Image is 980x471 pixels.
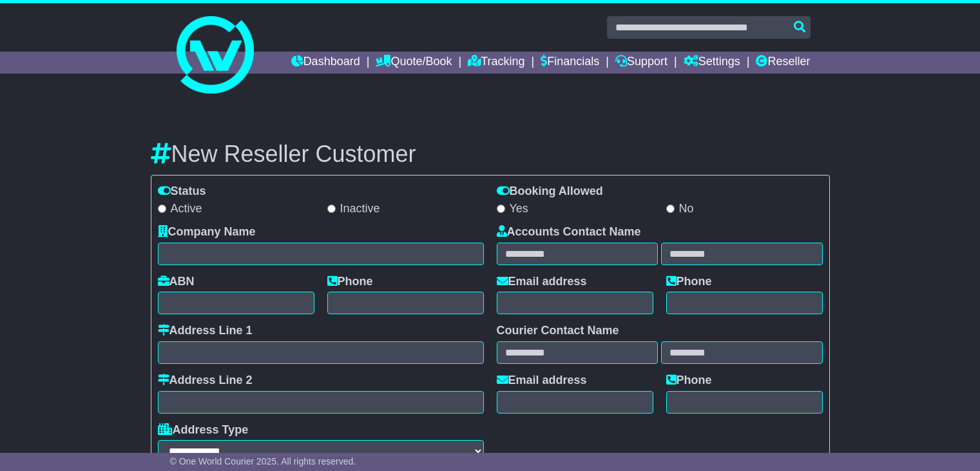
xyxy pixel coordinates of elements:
input: Yes [497,205,505,213]
a: Tracking [468,52,524,74]
label: Phone [666,275,712,289]
a: Reseller [756,52,810,74]
h3: New Reseller Customer [151,141,830,167]
label: Status [158,185,206,199]
input: No [666,205,675,213]
input: Active [158,205,166,213]
label: Active [158,202,202,216]
label: No [666,202,694,216]
a: Settings [684,52,740,74]
a: Dashboard [291,52,360,74]
input: Inactive [327,205,336,213]
label: Email address [497,275,587,289]
label: Address Type [158,423,249,437]
label: Email address [497,374,587,388]
label: Address Line 1 [158,324,253,338]
label: Phone [666,374,712,388]
label: Phone [327,275,373,289]
a: Financials [541,52,599,74]
label: Company Name [158,225,256,239]
label: Accounts Contact Name [497,225,641,239]
span: © One World Courier 2025. All rights reserved. [170,456,356,466]
label: Courier Contact Name [497,324,619,338]
label: ABN [158,275,195,289]
a: Quote/Book [376,52,452,74]
label: Yes [497,202,528,216]
label: Inactive [327,202,380,216]
label: Address Line 2 [158,374,253,388]
label: Booking Allowed [497,185,603,199]
a: Support [615,52,668,74]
